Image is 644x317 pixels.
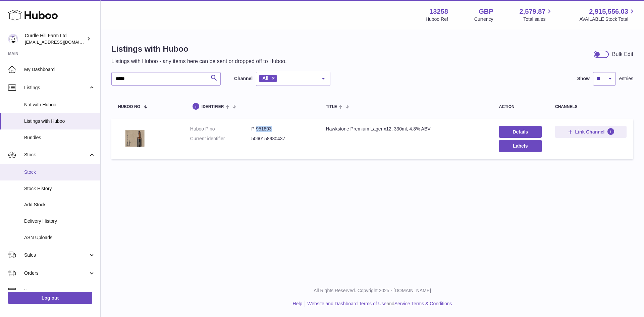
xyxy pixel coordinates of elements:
[251,136,312,142] dd: 5060158980437
[24,234,95,241] span: ASN Uploads
[190,136,251,142] dt: Current identifier
[8,34,18,44] img: internalAdmin-13258@internal.huboo.com
[305,301,452,307] li: and
[24,102,95,108] span: Not with Huboo
[499,140,542,152] button: Labels
[8,292,92,304] a: Log out
[24,218,95,224] span: Delivery History
[520,7,553,22] a: 2,579.87 Total sales
[307,301,386,306] a: Website and Dashboard Terms of Use
[118,105,140,109] span: Huboo no
[24,118,95,124] span: Listings with Huboo
[579,7,636,22] a: 2,915,556.03 AVAILABLE Stock Total
[520,7,546,16] span: 2,579.87
[25,33,85,45] div: Curdle Hill Farm Ltd
[555,126,627,138] button: Link Channel
[106,287,639,294] p: All Rights Reserved. Copyright 2025 - [DOMAIN_NAME]
[24,202,95,208] span: Add Stock
[262,75,268,81] span: All
[202,105,224,109] span: identifier
[111,44,287,54] h1: Listings with Huboo
[25,39,99,45] span: [EMAIL_ADDRESS][DOMAIN_NAME]
[326,105,337,109] span: title
[24,169,95,175] span: Stock
[24,288,95,295] span: Usage
[251,126,312,132] dd: P-951803
[24,66,95,73] span: My Dashboard
[575,129,605,135] span: Link Channel
[293,301,303,306] a: Help
[579,16,636,22] span: AVAILABLE Stock Total
[499,126,542,138] a: Details
[111,58,287,65] p: Listings with Huboo - any items here can be sent or dropped off to Huboo.
[24,85,88,91] span: Listings
[24,186,95,192] span: Stock History
[499,105,542,109] div: action
[523,16,553,22] span: Total sales
[24,252,88,258] span: Sales
[426,16,448,22] div: Huboo Ref
[394,301,452,306] a: Service Terms & Conditions
[474,16,493,22] div: Currency
[24,270,88,276] span: Orders
[612,51,633,58] div: Bulk Edit
[190,126,251,132] dt: Huboo P no
[429,7,448,16] strong: 13258
[555,105,627,109] div: channels
[577,75,590,82] label: Show
[479,7,493,16] strong: GBP
[326,126,485,132] div: Hawkstone Premium Lager x12, 330ml, 4.8% ABV
[24,135,95,141] span: Bundles
[118,126,152,151] img: Hawkstone Premium Lager x12, 330ml, 4.8% ABV
[234,75,253,82] label: Channel
[589,7,628,16] span: 2,915,556.03
[24,152,88,158] span: Stock
[619,75,633,82] span: entries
